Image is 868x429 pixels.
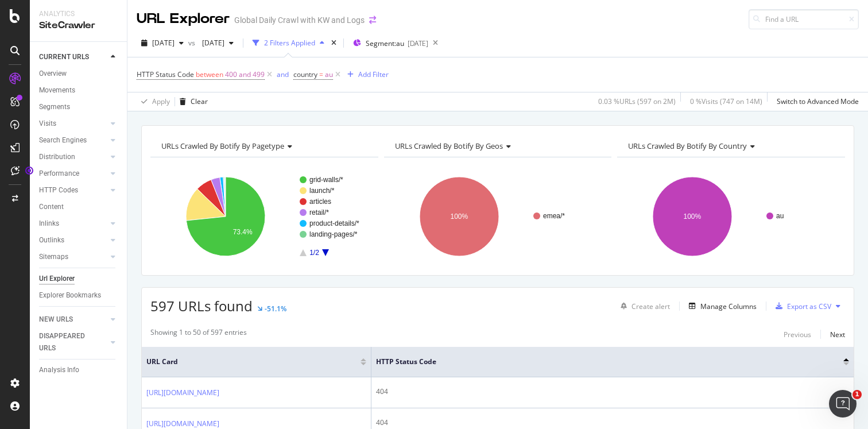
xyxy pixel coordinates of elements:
button: Create alert [616,297,670,315]
span: 2025 May. 31st [197,38,224,48]
a: Distribution [39,151,107,163]
div: Inlinks [39,218,59,230]
h4: URLs Crawled By Botify By pagetype [159,137,368,155]
span: HTTP Status Code [137,69,194,79]
text: articles [309,198,331,206]
div: Previous [784,330,811,339]
span: vs [188,38,197,48]
div: Visits [39,118,56,130]
div: Sitemaps [39,251,68,263]
button: Manage Columns [684,299,757,313]
span: between [196,69,223,79]
text: landing-pages/* [309,230,358,238]
text: grid-walls/* [309,176,343,184]
div: Movements [39,84,75,96]
button: and [277,69,289,80]
div: CURRENT URLS [39,51,89,63]
div: Content [39,201,64,213]
div: Performance [39,168,79,180]
h4: URLs Crawled By Botify By country [626,137,835,155]
span: 1 [852,390,862,399]
a: Sitemaps [39,251,107,263]
a: Outlinks [39,234,107,246]
span: country [293,69,317,79]
div: 404 [376,387,849,397]
div: Distribution [39,151,75,163]
span: 400 and 499 [225,67,265,83]
div: Analysis Info [39,364,79,376]
div: DISAPPEARED URLS [39,330,97,354]
div: arrow-right-arrow-left [369,16,376,24]
span: au [325,67,333,83]
a: CURRENT URLS [39,51,107,63]
div: Analytics [39,9,118,19]
iframe: Intercom live chat [829,390,857,418]
button: Next [830,327,845,341]
text: retail/* [309,208,329,217]
svg: A chart. [617,167,845,266]
div: Export as CSV [787,302,831,311]
div: Overview [39,68,67,80]
input: Find a URL [749,9,859,29]
a: [URL][DOMAIN_NAME] [146,387,219,399]
a: DISAPPEARED URLS [39,330,107,354]
div: times [329,37,339,49]
a: NEW URLS [39,314,107,326]
text: 73.4% [233,228,253,236]
text: 100% [450,212,468,221]
div: Switch to Advanced Mode [777,96,859,106]
div: Create alert [631,302,670,311]
button: 2 Filters Applied [248,34,329,52]
a: Inlinks [39,218,107,230]
a: Search Engines [39,134,107,146]
span: HTTP Status Code [376,357,826,367]
button: Apply [137,92,170,111]
div: 0.03 % URLs ( 597 on 2M ) [598,96,676,106]
text: au [776,212,784,220]
span: 2025 Sep. 2nd [152,38,175,48]
h4: URLs Crawled By Botify By geos [393,137,602,155]
div: Clear [191,96,208,106]
div: Outlinks [39,234,64,246]
span: = [319,69,323,79]
button: Add Filter [343,68,389,82]
div: Search Engines [39,134,87,146]
button: Export as CSV [771,297,831,315]
button: Previous [784,327,811,341]
a: Url Explorer [39,273,119,285]
a: Visits [39,118,107,130]
span: URL Card [146,357,358,367]
button: [DATE] [197,34,238,52]
span: Segment: au [366,38,404,48]
span: URLs Crawled By Botify By pagetype [161,141,284,151]
div: Apply [152,96,170,106]
a: Overview [39,68,119,80]
div: URL Explorer [137,9,230,29]
div: 2 Filters Applied [264,38,315,48]
button: Switch to Advanced Mode [772,92,859,111]
div: -51.1% [265,304,286,314]
div: HTTP Codes [39,184,78,196]
a: Content [39,201,119,213]
div: Tooltip anchor [24,165,34,176]
a: Performance [39,168,107,180]
div: and [277,69,289,79]
div: Next [830,330,845,339]
div: Global Daily Crawl with KW and Logs [234,14,365,26]
text: launch/* [309,187,335,195]
div: 404 [376,418,849,428]
text: emea/* [543,212,565,220]
div: Showing 1 to 50 of 597 entries [150,327,247,341]
span: 597 URLs found [150,296,253,315]
div: Explorer Bookmarks [39,289,101,302]
div: Url Explorer [39,273,75,285]
div: Add Filter [358,69,389,79]
svg: A chart. [150,167,378,266]
div: 0 % Visits ( 747 on 14M ) [690,96,762,106]
a: HTTP Codes [39,184,107,196]
svg: A chart. [384,167,612,266]
a: Analysis Info [39,364,119,376]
